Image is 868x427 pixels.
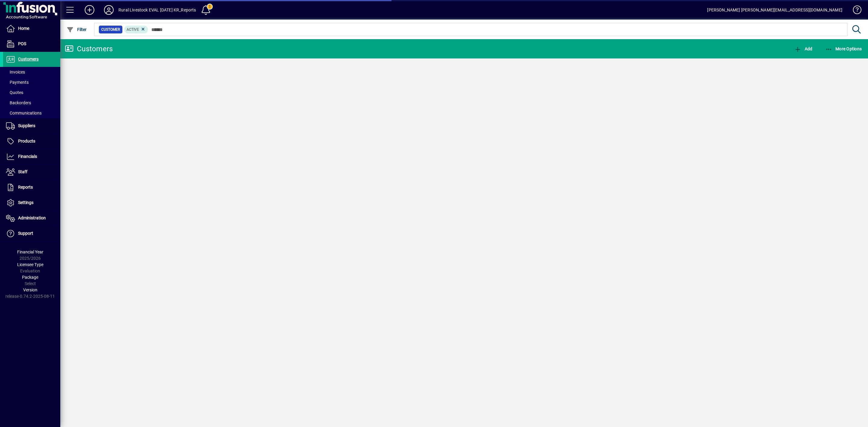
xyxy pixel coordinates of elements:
[67,27,87,32] span: Filter
[3,226,60,241] a: Support
[825,46,862,51] span: More Options
[18,169,27,174] span: Staff
[3,87,60,98] a: Quotes
[3,77,60,87] a: Payments
[794,46,812,51] span: Add
[6,100,31,105] span: Backorders
[65,24,88,35] button: Filter
[18,139,35,143] span: Products
[3,180,60,195] a: Reports
[3,36,60,52] a: POS
[793,43,814,54] button: Add
[18,154,37,159] span: Financials
[18,200,33,205] span: Settings
[3,67,60,77] a: Invoices
[3,98,60,108] a: Backorders
[18,41,26,46] span: POS
[22,275,38,280] span: Package
[18,57,39,61] span: Customers
[3,118,60,133] a: Suppliers
[18,26,29,31] span: Home
[3,211,60,226] a: Administration
[101,27,120,33] span: Customer
[6,111,42,115] span: Communications
[127,27,139,32] span: Active
[118,5,196,15] div: Rural Livestock EVAL [DATE] KR_Reports
[18,215,46,220] span: Administration
[3,149,60,164] a: Financials
[17,262,43,267] span: Licensee Type
[124,26,148,33] mat-chip: Activation Status: Active
[3,195,60,210] a: Settings
[707,5,842,15] div: [PERSON_NAME] [PERSON_NAME][EMAIL_ADDRESS][DOMAIN_NAME]
[3,21,60,36] a: Home
[65,44,113,54] div: Customers
[824,43,863,54] button: More Options
[6,80,29,85] span: Payments
[6,90,23,95] span: Quotes
[3,165,60,180] a: Staff
[80,5,99,15] button: Add
[18,123,35,128] span: Suppliers
[6,70,25,74] span: Invoices
[18,231,33,236] span: Support
[3,108,60,118] a: Communications
[23,287,37,292] span: Version
[18,185,33,190] span: Reports
[848,1,860,21] a: Knowledge Base
[99,5,118,15] button: Profile
[17,250,43,254] span: Financial Year
[3,134,60,149] a: Products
